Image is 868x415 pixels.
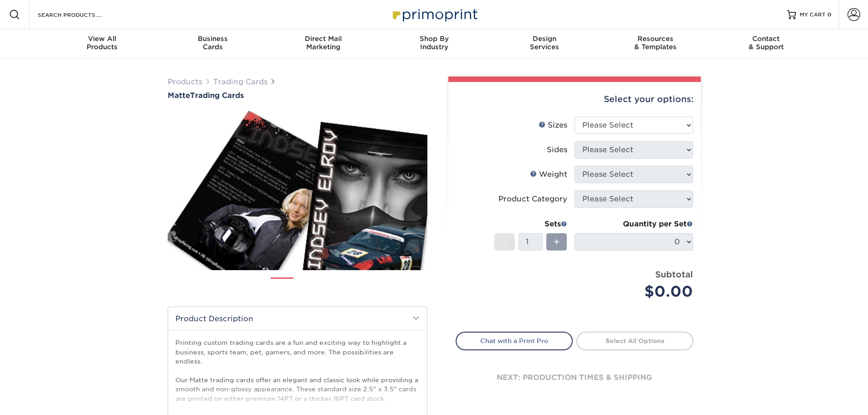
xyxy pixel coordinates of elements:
span: Business [157,35,268,43]
span: View All [47,35,158,43]
div: Sets [494,219,567,230]
div: Cards [157,35,268,51]
a: Contact& Support [711,29,822,58]
span: Resources [600,35,711,43]
div: Weight [530,169,567,180]
div: Industry [379,35,489,51]
img: Trading Cards 01 [271,274,293,297]
a: Direct MailMarketing [268,29,379,58]
h2: Product Description [168,307,427,330]
h1: Trading Cards [168,91,427,100]
span: MY CART [800,11,826,19]
span: 0 [827,11,832,18]
div: next: production times & shipping [456,350,693,405]
input: SEARCH PRODUCTS..... [37,9,126,20]
a: MatteTrading Cards [168,91,427,100]
div: Services [489,35,600,51]
div: Marketing [268,35,379,51]
a: Shop ByIndustry [379,29,489,58]
span: Contact [711,35,822,43]
img: Trading Cards 02 [301,274,324,297]
img: Primoprint [389,5,480,24]
span: Shop By [379,35,489,43]
a: DesignServices [489,29,600,58]
img: Matte 01 [168,101,427,280]
div: Product Category [498,194,567,205]
span: + [554,235,560,249]
div: $0.00 [581,281,693,302]
span: Matte [168,91,190,100]
a: Chat with a Print Pro [456,332,573,350]
a: Select All Options [576,332,693,350]
div: & Support [711,35,822,51]
a: Resources& Templates [600,29,711,58]
span: - [503,235,507,249]
span: Direct Mail [268,35,379,43]
span: Design [489,35,600,43]
strong: Subtotal [655,269,693,279]
div: Sizes [539,120,567,131]
a: Trading Cards [213,77,267,86]
div: Products [47,35,158,51]
div: Sides [547,144,567,155]
a: Products [168,77,202,86]
div: Select your options: [456,82,693,117]
div: & Templates [600,35,711,51]
a: View AllProducts [47,29,158,58]
a: BusinessCards [157,29,268,58]
div: Quantity per Set [575,219,693,230]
